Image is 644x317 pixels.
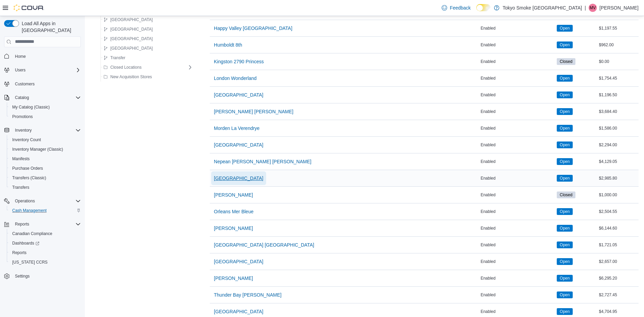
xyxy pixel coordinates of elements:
[557,91,573,98] span: Open
[479,24,555,32] div: Enabled
[560,42,570,48] span: Open
[597,141,639,149] div: $2,294.00
[7,183,84,192] button: Transfers
[479,57,555,66] div: Enabled
[101,54,128,62] button: Transfer
[1,126,84,135] button: Inventory
[211,171,266,185] button: [GEOGRAPHIC_DATA]
[10,174,49,182] a: Transfers (Classic)
[1,93,84,102] button: Catalog
[585,4,586,12] p: |
[101,25,155,33] button: [GEOGRAPHIC_DATA]
[560,208,570,215] span: Open
[479,41,555,49] div: Enabled
[600,4,639,12] p: [PERSON_NAME]
[101,16,155,24] button: [GEOGRAPHIC_DATA]
[7,248,84,257] button: Reports
[12,272,32,280] a: Settings
[557,41,573,48] span: Open
[597,241,639,249] div: $1,721.05
[479,257,555,266] div: Enabled
[12,52,81,61] span: Home
[597,57,639,66] div: $0.00
[211,271,256,285] button: [PERSON_NAME]
[7,135,84,145] button: Inventory Count
[590,4,596,12] span: MV
[560,258,570,265] span: Open
[110,74,152,80] span: New Acquisition Stores
[211,138,266,152] button: [GEOGRAPHIC_DATA]
[7,164,84,173] button: Purchase Orders
[560,92,570,98] span: Open
[10,249,81,257] span: Reports
[211,71,259,85] button: London Wonderland
[10,183,32,191] a: Transfers
[15,198,35,204] span: Operations
[560,242,570,248] span: Open
[211,105,296,118] button: [PERSON_NAME] [PERSON_NAME]
[479,241,555,249] div: Enabled
[479,124,555,132] div: Enabled
[10,145,66,153] a: Inventory Manager (Classic)
[597,274,639,282] div: $6,295.20
[101,44,155,52] button: [GEOGRAPHIC_DATA]
[214,141,263,148] span: [GEOGRAPHIC_DATA]
[10,136,44,144] a: Inventory Count
[560,192,572,198] span: Closed
[110,65,142,70] span: Closed Locations
[12,126,34,134] button: Inventory
[110,46,153,51] span: [GEOGRAPHIC_DATA]
[589,4,597,12] div: Mario Vitali
[597,157,639,166] div: $4,129.05
[479,157,555,166] div: Enabled
[7,145,84,154] button: Inventory Manager (Classic)
[10,230,81,238] span: Canadian Compliance
[214,258,263,265] span: [GEOGRAPHIC_DATA]
[597,207,639,216] div: $2,504.55
[12,197,81,205] span: Operations
[597,91,639,99] div: $1,196.50
[557,225,573,232] span: Open
[560,275,570,281] span: Open
[479,191,555,199] div: Enabled
[479,291,555,299] div: Enabled
[597,24,639,32] div: $1,197.55
[110,17,153,22] span: [GEOGRAPHIC_DATA]
[4,49,81,299] nav: Complex example
[557,108,573,115] span: Open
[1,65,84,75] button: Users
[1,51,84,61] button: Home
[479,141,555,149] div: Enabled
[560,125,570,131] span: Open
[597,107,639,116] div: $3,684.40
[597,174,639,182] div: $2,985.80
[12,126,81,134] span: Inventory
[101,35,155,43] button: [GEOGRAPHIC_DATA]
[479,224,555,232] div: Enabled
[479,91,555,99] div: Enabled
[597,124,639,132] div: $1,586.00
[476,11,477,12] span: Dark Mode
[214,158,311,165] span: Nepean [PERSON_NAME] [PERSON_NAME]
[211,255,266,268] button: [GEOGRAPHIC_DATA]
[211,238,317,252] button: [GEOGRAPHIC_DATA] [GEOGRAPHIC_DATA]
[214,275,253,282] span: [PERSON_NAME]
[15,95,29,100] span: Catalog
[560,175,570,181] span: Open
[214,175,263,182] span: [GEOGRAPHIC_DATA]
[12,240,39,246] span: Dashboards
[476,4,491,11] input: Dark Mode
[557,275,573,282] span: Open
[7,206,84,215] button: Cash Management
[597,74,639,82] div: $1,754.45
[7,257,84,267] button: [US_STATE] CCRS
[479,107,555,116] div: Enabled
[214,308,263,315] span: [GEOGRAPHIC_DATA]
[560,109,570,115] span: Open
[557,158,573,165] span: Open
[19,20,81,34] span: Load All Apps in [GEOGRAPHIC_DATA]
[10,258,81,266] span: Washington CCRS
[10,174,81,182] span: Transfers (Classic)
[557,125,573,132] span: Open
[214,25,292,32] span: Happy Valley [GEOGRAPHIC_DATA]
